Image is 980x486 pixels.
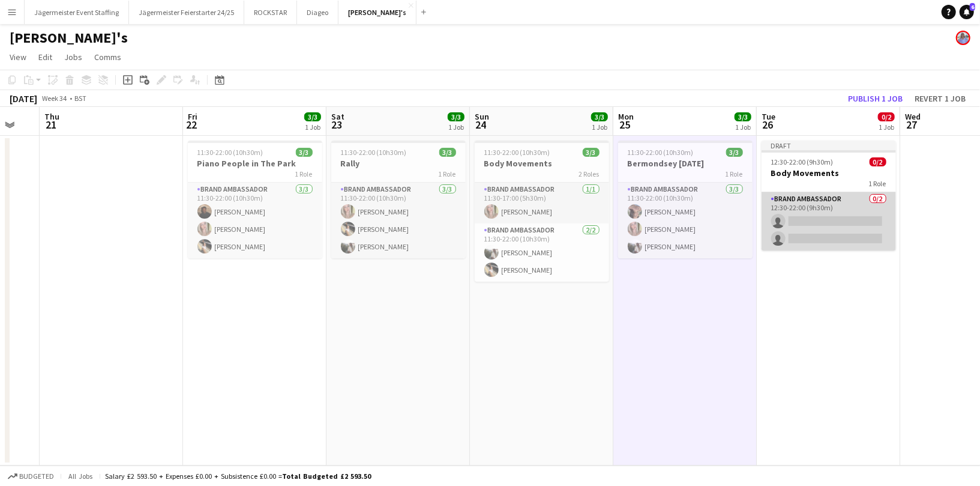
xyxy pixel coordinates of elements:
[34,49,57,65] a: Edit
[10,52,26,62] span: View
[6,470,56,483] button: Budgeted
[869,179,886,188] span: 1 Role
[105,472,371,481] div: Salary £2 593.50 + Expenses £0.00 + Subsistence £0.00 =
[10,93,37,105] div: [DATE]
[579,169,600,178] span: 2 Roles
[304,112,321,121] span: 3/3
[735,112,751,121] span: 3/3
[592,123,607,132] div: 1 Job
[44,111,59,122] span: Thu
[439,148,456,157] span: 3/3
[297,1,338,24] button: Diageo
[475,141,609,282] app-job-card: 11:30-22:00 (10h30m)3/3Body Movements2 RolesBrand Ambassador1/111:30-17:00 (5h30m)[PERSON_NAME]Br...
[910,91,970,106] button: Revert 1 job
[25,1,129,24] button: Jägermeister Event Staffing
[475,111,489,122] span: Sun
[329,118,344,132] span: 23
[331,111,344,122] span: Sat
[726,148,743,157] span: 3/3
[331,183,466,258] app-card-role: Brand Ambassador3/311:30-22:00 (10h30m)[PERSON_NAME][PERSON_NAME][PERSON_NAME]
[331,141,466,258] app-job-card: 11:30-22:00 (10h30m)3/3Rally1 RoleBrand Ambassador3/311:30-22:00 (10h30m)[PERSON_NAME][PERSON_NAM...
[473,118,489,132] span: 24
[762,141,896,150] div: Draft
[475,223,609,282] app-card-role: Brand Ambassador2/211:30-22:00 (10h30m)[PERSON_NAME][PERSON_NAME]
[583,148,600,157] span: 3/3
[59,49,87,65] a: Jobs
[879,123,894,132] div: 1 Job
[475,183,609,223] app-card-role: Brand Ambassador1/111:30-17:00 (5h30m)[PERSON_NAME]
[960,5,974,19] a: 6
[296,148,313,157] span: 3/3
[903,118,921,132] span: 27
[188,111,197,122] span: Fri
[295,169,313,178] span: 1 Role
[282,472,371,481] span: Total Budgeted £2 593.50
[591,112,608,121] span: 3/3
[956,31,970,45] app-user-avatar: Lucy Hillier
[760,118,775,132] span: 26
[43,118,59,132] span: 21
[878,112,895,121] span: 0/2
[341,148,407,157] span: 11:30-22:00 (10h30m)
[338,1,416,24] button: [PERSON_NAME]'s
[618,111,634,122] span: Mon
[628,148,694,157] span: 11:30-22:00 (10h30m)
[439,169,456,178] span: 1 Role
[66,472,95,481] span: All jobs
[188,183,322,258] app-card-role: Brand Ambassador3/311:30-22:00 (10h30m)[PERSON_NAME][PERSON_NAME][PERSON_NAME]
[74,94,86,103] div: BST
[186,118,197,132] span: 22
[726,169,743,178] span: 1 Role
[331,158,466,169] h3: Rally
[10,29,128,47] h1: [PERSON_NAME]'s
[89,49,126,65] a: Comms
[188,141,322,258] app-job-card: 11:30-22:00 (10h30m)3/3Piano People in The Park1 RoleBrand Ambassador3/311:30-22:00 (10h30m)[PERS...
[5,49,31,65] a: View
[305,123,320,132] div: 1 Job
[618,158,753,169] h3: Bermondsey [DATE]
[38,52,52,62] span: Edit
[762,192,896,251] app-card-role: Brand Ambassador0/212:30-22:00 (9h30m)
[762,141,896,251] app-job-card: Draft12:30-22:00 (9h30m)0/2Body Movements1 RoleBrand Ambassador0/212:30-22:00 (9h30m)
[129,1,244,24] button: Jägermeister Feierstarter 24/25
[843,91,907,106] button: Publish 1 job
[616,118,634,132] span: 25
[64,52,82,62] span: Jobs
[94,52,121,62] span: Comms
[735,123,751,132] div: 1 Job
[188,158,322,169] h3: Piano People in The Park
[618,183,753,258] app-card-role: Brand Ambassador3/311:30-22:00 (10h30m)[PERSON_NAME][PERSON_NAME][PERSON_NAME]
[762,168,896,178] h3: Body Movements
[475,158,609,169] h3: Body Movements
[771,157,834,166] span: 12:30-22:00 (9h30m)
[244,1,297,24] button: ROCKSTAR
[905,111,921,122] span: Wed
[762,111,775,122] span: Tue
[448,112,464,121] span: 3/3
[618,141,753,258] app-job-card: 11:30-22:00 (10h30m)3/3Bermondsey [DATE]1 RoleBrand Ambassador3/311:30-22:00 (10h30m)[PERSON_NAME...
[870,157,886,166] span: 0/2
[40,94,70,103] span: Week 34
[448,123,464,132] div: 1 Job
[484,148,550,157] span: 11:30-22:00 (10h30m)
[19,472,54,481] span: Budgeted
[970,3,975,11] span: 6
[197,148,263,157] span: 11:30-22:00 (10h30m)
